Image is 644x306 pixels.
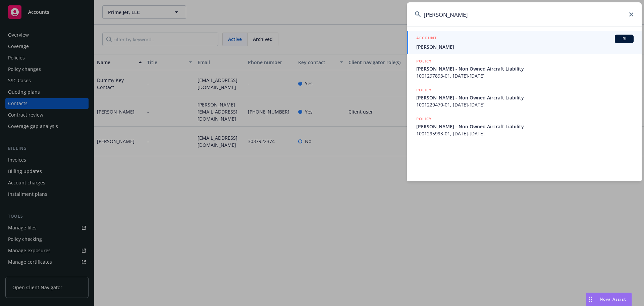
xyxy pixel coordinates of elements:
[618,36,631,42] span: BI
[416,72,634,79] span: 1001297893-01, [DATE]-[DATE]
[407,54,642,83] a: POLICY[PERSON_NAME] - Non Owned Aircraft Liability1001297893-01, [DATE]-[DATE]
[416,35,437,43] h5: ACCOUNT
[416,116,432,122] h5: POLICY
[407,112,642,141] a: POLICY[PERSON_NAME] - Non Owned Aircraft Liability1001295993-01, [DATE]-[DATE]
[600,296,626,302] span: Nova Assist
[416,130,634,137] span: 1001295993-01, [DATE]-[DATE]
[407,83,642,112] a: POLICY[PERSON_NAME] - Non Owned Aircraft Liability1001229470-01, [DATE]-[DATE]
[416,58,432,64] h5: POLICY
[586,293,632,306] button: Nova Assist
[586,293,594,306] div: Drag to move
[416,87,432,93] h5: POLICY
[416,94,634,101] span: [PERSON_NAME] - Non Owned Aircraft Liability
[416,101,634,108] span: 1001229470-01, [DATE]-[DATE]
[416,123,634,130] span: [PERSON_NAME] - Non Owned Aircraft Liability
[407,2,642,27] input: Search...
[416,65,634,72] span: [PERSON_NAME] - Non Owned Aircraft Liability
[416,43,634,50] span: [PERSON_NAME]
[407,31,642,54] a: ACCOUNTBI[PERSON_NAME]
